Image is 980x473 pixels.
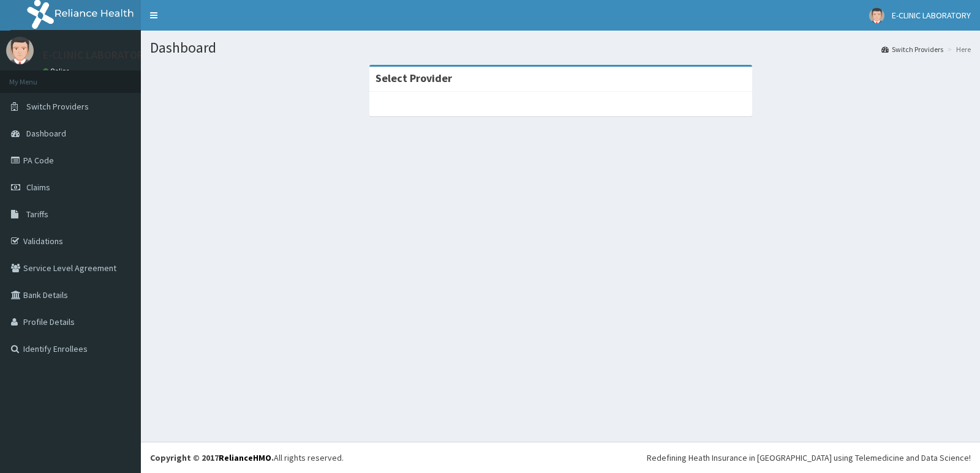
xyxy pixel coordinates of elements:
[141,442,980,473] footer: All rights reserved.
[43,67,72,75] a: Online
[150,452,274,463] strong: Copyright © 2017 .
[26,182,50,193] span: Claims
[869,8,884,23] img: User Image
[892,10,971,21] span: E-CLINIC LABORATORY
[944,44,971,54] li: Here
[26,209,48,220] span: Tariffs
[375,71,452,85] strong: Select Provider
[647,452,971,464] div: Redefining Heath Insurance in [GEOGRAPHIC_DATA] using Telemedicine and Data Science!
[219,452,271,463] a: RelianceHMO
[6,37,34,64] img: User Image
[150,40,971,56] h1: Dashboard
[26,101,89,112] span: Switch Providers
[43,50,149,61] p: E-CLINIC LABORATORY
[26,128,66,139] span: Dashboard
[881,44,943,54] a: Switch Providers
